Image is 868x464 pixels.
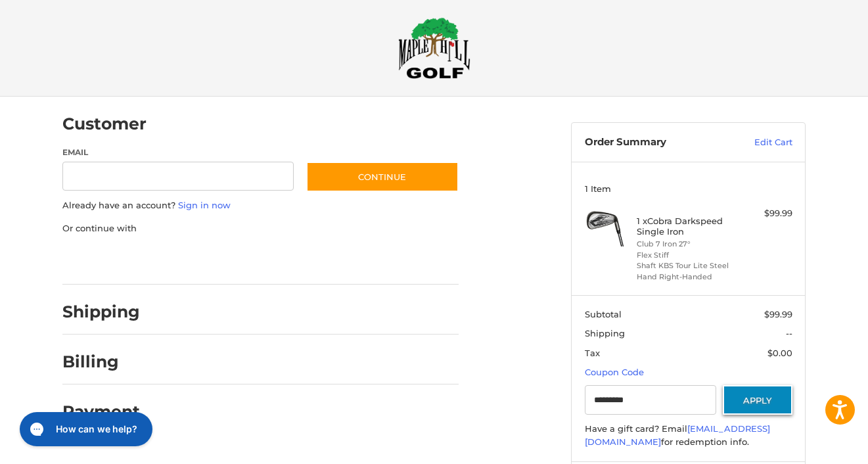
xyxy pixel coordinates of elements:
li: Hand Right-Handed [637,271,737,283]
iframe: Google Customer Reviews [760,429,868,464]
iframe: PayPal-venmo [281,248,380,271]
iframe: Gorgias live chat messenger [13,407,156,451]
span: -- [786,328,792,338]
a: Edit Cart [726,136,792,149]
li: Shaft KBS Tour Lite Steel [637,260,737,271]
h2: Billing [62,352,139,372]
input: Gift Certificate or Coupon Code [585,385,717,415]
div: Have a gift card? Email for redemption info. [585,423,792,448]
span: Tax [585,348,600,358]
span: $0.00 [767,348,792,358]
h3: 1 Item [585,183,792,194]
span: $99.99 [764,309,792,319]
a: Sign in now [178,200,231,210]
h2: Payment [62,402,140,422]
button: Continue [306,162,459,192]
a: [EMAIL_ADDRESS][DOMAIN_NAME] [585,423,770,447]
li: Club 7 Iron 27° [637,239,737,250]
img: Maple Hill Golf [398,17,470,79]
span: Subtotal [585,309,622,319]
h2: Customer [62,114,147,134]
div: $99.99 [741,207,792,220]
button: Apply [723,385,792,415]
li: Flex Stiff [637,250,737,261]
a: Coupon Code [585,367,644,377]
h4: 1 x Cobra Darkspeed Single Iron [637,216,737,237]
h3: Order Summary [585,136,726,149]
label: Email [62,147,294,158]
iframe: PayPal-paypal [58,248,157,271]
iframe: PayPal-paylater [170,248,268,271]
h2: Shipping [62,302,140,322]
p: Already have an account? [62,199,459,212]
p: Or continue with [62,222,459,235]
span: Shipping [585,328,625,338]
